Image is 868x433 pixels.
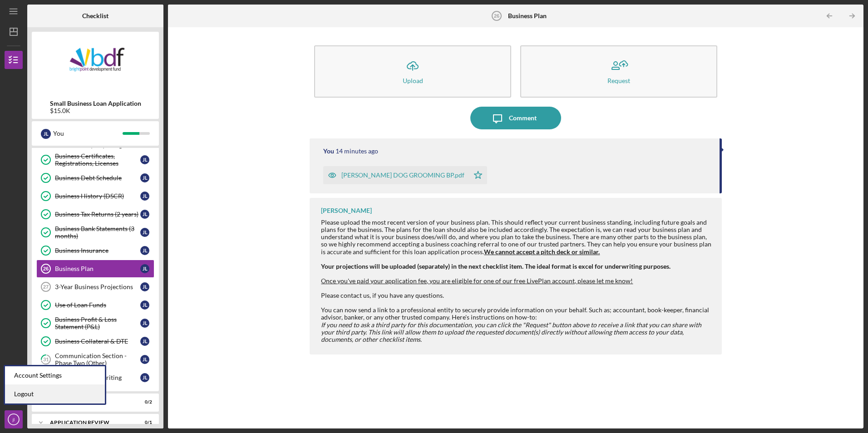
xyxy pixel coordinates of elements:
div: j l [140,337,149,346]
a: Business Tax Returns (2 years)jl [36,205,154,223]
div: j l [140,373,149,382]
div: 0 / 2 [136,399,152,405]
tspan: 27 [43,284,49,290]
div: Business Certificates, Registrations, Licenses [55,153,140,167]
div: You [323,148,334,155]
strong: We cannot accept a pitch deck or similar. [484,248,600,256]
a: Business Insurancejl [36,241,154,260]
div: j l [140,210,149,219]
a: Business Debt Schedulejl [36,169,154,187]
a: Business Collateral & DTEjl [36,332,154,350]
div: $15.0K [50,107,141,114]
div: [PERSON_NAME] DOG GROOMING BP.pdf [341,172,464,179]
b: Small Business Loan Application [50,100,141,107]
div: Communication Section - Phase Two (Other) [55,352,140,367]
div: Account Settings [5,366,105,385]
div: You can now send a link to a professional entity to securely provide information on your behalf. ... [321,306,712,321]
div: Business Debt Schedule [55,174,140,182]
button: Request [520,45,717,98]
div: j l [140,246,149,255]
a: Business History (DSCR)jl [36,187,154,205]
span: Once you've paid your application fee, you are eligible for one of our free LivePlan account, ple... [321,277,633,285]
div: Business Insurance [55,247,140,254]
strong: Your projections will be uploaded (separately) in the next checklist item. The ideal format is ex... [321,262,671,270]
text: jl [12,417,15,422]
tspan: 26 [493,13,499,19]
div: [PERSON_NAME] [321,207,372,214]
div: j l [140,355,149,364]
div: j l [140,264,149,273]
div: j l [140,228,149,237]
time: 2025-09-10 23:34 [335,148,378,155]
button: jl [5,410,23,428]
a: 273-Year Business Projectionsjl [36,278,154,296]
a: Business Profit & Loss Statement (P&L)jl [36,314,154,332]
div: j l [140,192,149,201]
div: Business History (DSCR) [55,192,140,200]
div: j l [140,282,149,291]
div: Upload [403,77,423,84]
em: If you need to ask a third party for this documentation, you can click the "Request" button above... [321,321,701,343]
a: Business Bank Statements (3 months)jl [36,223,154,241]
div: Please upload the most recent version of your business plan. This should reflect your current bus... [321,219,712,255]
div: Please contact us, if you have any questions. [321,292,712,299]
a: 26Business Planjl [36,260,154,278]
div: Use of Loan Funds [55,301,140,309]
a: Business Certificates, Registrations, Licensesjl [36,151,154,169]
div: Comment [509,107,537,129]
div: Business Collateral & DTE [55,338,140,345]
button: [PERSON_NAME] DOG GROOMING BP.pdf [323,166,487,184]
b: Checklist [82,12,108,20]
b: Business Plan [508,12,547,20]
tspan: 31 [43,357,49,363]
div: j l [41,129,51,139]
button: Comment [470,107,561,129]
a: 31Communication Section - Phase Two (Other)jl [36,350,154,369]
div: j l [140,155,149,164]
div: ​ [321,321,712,343]
div: Business Bank Statements (3 months) [55,225,140,240]
div: Business Plan [55,265,140,272]
div: Application Review [50,420,129,425]
tspan: 26 [43,266,49,271]
div: 0 / 1 [136,420,152,425]
a: Logout [5,385,105,403]
div: j l [140,173,149,182]
a: Use of Loan Fundsjl [36,296,154,314]
div: You [53,126,123,141]
button: Upload [314,45,511,98]
div: j l [140,300,149,310]
div: Business Tax Returns (2 years) [55,211,140,218]
div: Request [607,77,630,84]
div: 3-Year Business Projections [55,283,140,290]
div: j l [140,319,149,328]
div: Business Profit & Loss Statement (P&L) [55,316,140,330]
img: Product logo [32,36,159,91]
